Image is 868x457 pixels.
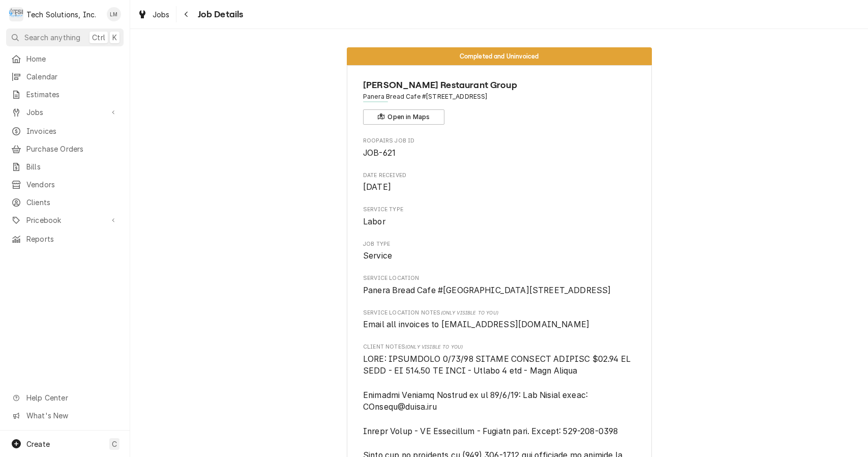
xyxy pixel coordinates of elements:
span: Labor [363,217,385,226]
span: Service Type [363,206,635,214]
a: Calendar [6,68,124,85]
span: Estimates [26,89,118,100]
span: Service Type [363,216,635,228]
div: [object Object] [363,309,635,331]
div: Job Type [363,240,635,262]
span: Invoices [26,126,118,136]
a: Purchase Orders [6,140,124,157]
span: Date Received [363,181,635,193]
span: JOB-621 [363,148,396,158]
a: Vendors [6,176,124,193]
div: Roopairs Job ID [363,137,635,159]
div: LM [107,7,121,21]
span: [object Object] [363,319,635,331]
div: Service Location [363,274,635,296]
span: Roopairs Job ID [363,147,635,159]
span: Help Center [26,392,117,403]
span: Pricebook [26,215,103,225]
a: Bills [6,158,124,175]
a: Jobs [133,6,174,23]
span: Name [363,78,635,92]
a: Go to What's New [6,407,124,424]
span: Jobs [153,9,170,20]
a: Estimates [6,86,124,103]
a: Home [6,50,124,67]
div: Client Information [363,78,635,125]
span: Date Received [363,172,635,180]
a: Invoices [6,123,124,139]
span: Bills [26,161,118,172]
span: Search anything [24,32,80,43]
span: Roopairs Job ID [363,137,635,145]
span: Clients [26,197,118,208]
a: Go to Jobs [6,104,124,121]
div: Leah Meadows's Avatar [107,7,121,21]
span: Job Type [363,250,635,262]
span: Service [363,251,392,261]
span: Client Notes [363,343,635,351]
span: Address [363,92,635,101]
span: K [112,32,117,43]
span: Job Type [363,240,635,248]
div: T [9,7,23,21]
span: (Only Visible to You) [441,310,498,316]
span: Ctrl [92,32,105,43]
a: Clients [6,194,124,211]
span: Panera Bread Cafe #[GEOGRAPHIC_DATA][STREET_ADDRESS] [363,285,611,295]
div: Tech Solutions, Inc.'s Avatar [9,7,23,21]
div: Status [347,47,652,65]
span: Jobs [26,107,103,118]
span: Purchase Orders [26,144,118,154]
span: C [112,439,117,449]
span: (Only Visible to You) [405,344,463,350]
span: Home [26,53,118,64]
a: Reports [6,231,124,247]
span: Reports [26,234,118,244]
div: Date Received [363,172,635,193]
span: Service Location [363,274,635,282]
span: Service Location [363,284,635,297]
span: Email all invoices to [EMAIL_ADDRESS][DOMAIN_NAME] [363,320,589,329]
span: Create [26,440,50,448]
button: Navigate back [178,6,195,22]
button: Search anythingCtrlK [6,28,124,46]
span: What's New [26,410,117,421]
div: Tech Solutions, Inc. [26,9,96,20]
span: Job Details [195,8,244,21]
a: Go to Pricebook [6,212,124,228]
div: Service Type [363,206,635,227]
button: Open in Maps [363,109,444,125]
span: Calendar [26,71,118,82]
span: Vendors [26,179,118,190]
span: [DATE] [363,182,391,192]
span: Completed and Uninvoiced [460,53,539,60]
span: Service Location Notes [363,309,635,317]
a: Go to Help Center [6,389,124,406]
